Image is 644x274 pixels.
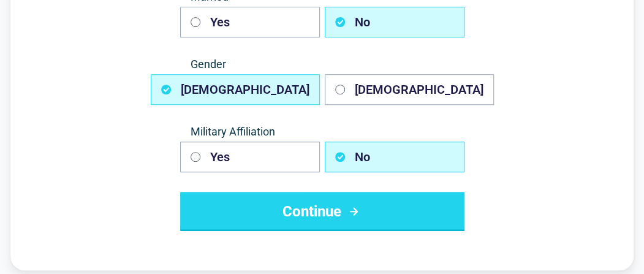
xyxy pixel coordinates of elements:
[325,142,464,172] button: No
[180,192,464,231] button: Continue
[180,7,320,37] button: Yes
[180,124,464,139] span: Military Affiliation
[325,74,494,105] button: [DEMOGRAPHIC_DATA]
[151,74,320,105] button: [DEMOGRAPHIC_DATA]
[180,57,464,72] span: Gender
[325,7,464,37] button: No
[180,142,320,172] button: Yes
